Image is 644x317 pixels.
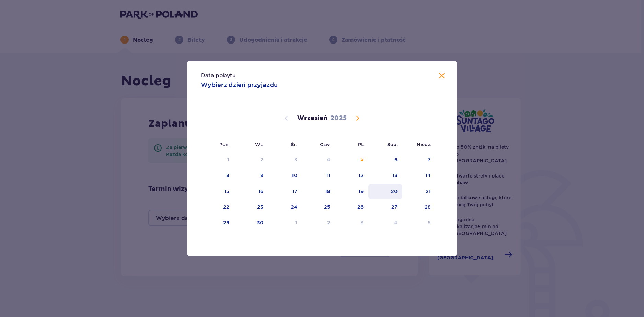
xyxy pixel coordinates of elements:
[368,184,402,199] td: Choose sobota, 20 września 2025 as your check-in date. It’s available.
[325,188,330,195] div: 18
[326,172,330,179] div: 11
[255,142,263,147] small: Wt.
[257,219,263,226] div: 30
[368,153,402,168] td: Choose sobota, 6 września 2025 as your check-in date. It’s available.
[187,100,457,242] div: Calendar
[327,219,330,226] div: 2
[368,216,402,231] td: Choose sobota, 4 października 2025 as your check-in date. It’s available.
[260,156,263,163] div: 2
[320,142,331,147] small: Czw.
[268,200,302,215] td: Choose środa, 24 września 2025 as your check-in date. It’s available.
[223,204,229,210] div: 22
[234,168,268,183] td: Choose wtorek, 9 września 2025 as your check-in date. It’s available.
[302,200,335,215] td: Choose czwartek, 25 września 2025 as your check-in date. It’s available.
[335,200,368,215] td: Choose piątek, 26 września 2025 as your check-in date. It’s available.
[330,114,347,122] p: 2025
[268,184,302,199] td: Choose środa, 17 września 2025 as your check-in date. It’s available.
[226,172,229,179] div: 8
[402,168,436,183] td: Choose niedziela, 14 września 2025 as your check-in date. It’s available.
[402,153,436,168] td: Choose niedziela, 7 września 2025 as your check-in date. It’s available.
[391,188,398,195] div: 20
[268,153,302,168] td: Not available. środa, 3 września 2025
[394,219,398,226] div: 4
[291,142,297,147] small: Śr.
[360,156,364,163] div: 5
[302,153,335,168] td: Not available. czwartek, 4 września 2025
[201,153,234,168] td: Not available. poniedziałek, 1 września 2025
[335,216,368,231] td: Choose piątek, 3 października 2025 as your check-in date. It’s available.
[295,219,297,226] div: 1
[268,168,302,183] td: Choose środa, 10 września 2025 as your check-in date. It’s available.
[268,216,302,231] td: Choose środa, 1 października 2025 as your check-in date. It’s available.
[201,184,234,199] td: Choose poniedziałek, 15 września 2025 as your check-in date. It’s available.
[234,216,268,231] td: Choose wtorek, 30 września 2025 as your check-in date. It’s available.
[391,204,398,210] div: 27
[201,216,234,231] td: Choose poniedziałek, 29 września 2025 as your check-in date. It’s available.
[335,153,368,168] td: Choose piątek, 5 września 2025 as your check-in date. It’s available.
[368,168,402,183] td: Choose sobota, 13 września 2025 as your check-in date. It’s available.
[402,200,436,215] td: Choose niedziela, 28 września 2025 as your check-in date. It’s available.
[358,172,364,179] div: 12
[234,184,268,199] td: Choose wtorek, 16 września 2025 as your check-in date. It’s available.
[302,184,335,199] td: Choose czwartek, 18 września 2025 as your check-in date. It’s available.
[368,200,402,215] td: Choose sobota, 27 września 2025 as your check-in date. It’s available.
[387,142,398,147] small: Sob.
[335,168,368,183] td: Choose piątek, 12 września 2025 as your check-in date. It’s available.
[417,142,432,147] small: Niedz.
[302,168,335,183] td: Choose czwartek, 11 września 2025 as your check-in date. It’s available.
[291,204,297,210] div: 24
[360,219,364,226] div: 3
[292,172,297,179] div: 10
[357,204,364,210] div: 26
[358,142,364,147] small: Pt.
[324,204,330,210] div: 25
[201,200,234,215] td: Choose poniedziałek, 22 września 2025 as your check-in date. It’s available.
[234,200,268,215] td: Choose wtorek, 23 września 2025 as your check-in date. It’s available.
[257,204,263,210] div: 23
[358,188,364,195] div: 19
[402,184,436,199] td: Choose niedziela, 21 września 2025 as your check-in date. It’s available.
[297,114,327,122] p: Wrzesień
[292,188,297,195] div: 17
[223,219,229,226] div: 29
[302,216,335,231] td: Choose czwartek, 2 października 2025 as your check-in date. It’s available.
[234,153,268,168] td: Not available. wtorek, 2 września 2025
[327,156,330,163] div: 4
[224,188,229,195] div: 15
[392,172,398,179] div: 13
[394,156,398,163] div: 6
[402,216,436,231] td: Choose niedziela, 5 października 2025 as your check-in date. It’s available.
[201,168,234,183] td: Choose poniedziałek, 8 września 2025 as your check-in date. It’s available.
[227,156,229,163] div: 1
[260,172,263,179] div: 9
[294,156,297,163] div: 3
[335,184,368,199] td: Choose piątek, 19 września 2025 as your check-in date. It’s available.
[219,142,230,147] small: Pon.
[258,188,263,195] div: 16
